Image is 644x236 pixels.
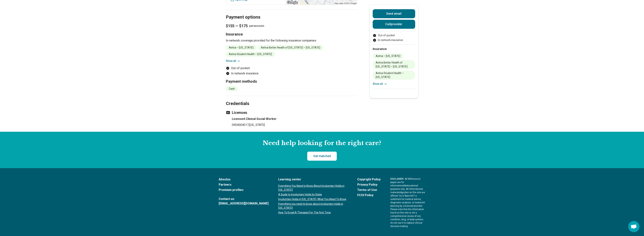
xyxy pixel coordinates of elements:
a: Everything you need to know about involuntary holds in [US_STATE] [278,202,347,210]
p: 0904004017 [232,123,357,127]
li: Out-of-pocket [226,66,357,70]
li: In-network insurance [373,38,415,42]
h3: Insurance [226,32,357,37]
p: : All MiResource pages are for informational & educational purposes only. All informational mater... [390,177,426,228]
a: Terms of Use [357,188,381,192]
a: Premium profiles [219,188,269,192]
ul: Payment options [226,66,357,76]
li: In-network insurance [226,71,357,76]
li: Aetna – [US_STATE] [373,54,403,59]
h2: Insurance [373,47,415,51]
a: Involuntary Holds in [US_STATE]: What You Need To Know [278,197,347,201]
h3: Payment methods [226,79,357,84]
h4: Licensed Clinical Social Worker [232,117,357,121]
span: Contact us: [219,197,269,201]
a: Everything You Need to Know About Involuntary Holds in [US_STATE] [278,184,347,192]
a: Get matched [307,152,337,161]
h2: Need help looking for the right care? [3,139,641,147]
a: [EMAIL_ADDRESS][DOMAIN_NAME] [219,201,269,206]
h2: Credentials [226,92,357,107]
p: In-network coverage provided for the following insurance companies [226,38,357,43]
a: Copyright Policy [357,177,381,182]
p: per session [226,23,357,29]
ul: Payment options [373,33,415,42]
h3: Licenses [226,110,357,115]
li: Cash [226,86,238,91]
li: Aetna Better Health of [US_STATE] – [US_STATE] [258,45,323,50]
span: DISCLAIMER [390,178,404,180]
li: Aetna – [US_STATE] [226,45,256,50]
a: FCOI Policy [357,193,381,197]
button: Send email [373,9,415,18]
button: Show all [373,82,388,86]
a: Partners [219,182,269,187]
button: Callprovider [373,20,415,29]
li: Aetna Better Health of [US_STATE] – [US_STATE] [373,60,415,69]
li: Out-of-pocket [373,33,415,37]
a: Learning center [278,177,347,182]
li: Aetna Student Health – [US_STATE] [226,52,275,57]
a: Privacy Policy [357,182,381,187]
span: $155 — $175 [226,23,248,29]
a: A Guide to Involuntary Holds by State [278,193,347,197]
button: Show all [226,59,241,63]
div: Open chat [628,221,639,232]
span: , [US_STATE] [249,123,265,127]
a: Aboutus [219,177,269,182]
a: How To Email A Therapist For The First Time [278,211,347,215]
h2: Payment options [226,5,357,20]
li: Aetna Student Health – [US_STATE] [373,71,415,80]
